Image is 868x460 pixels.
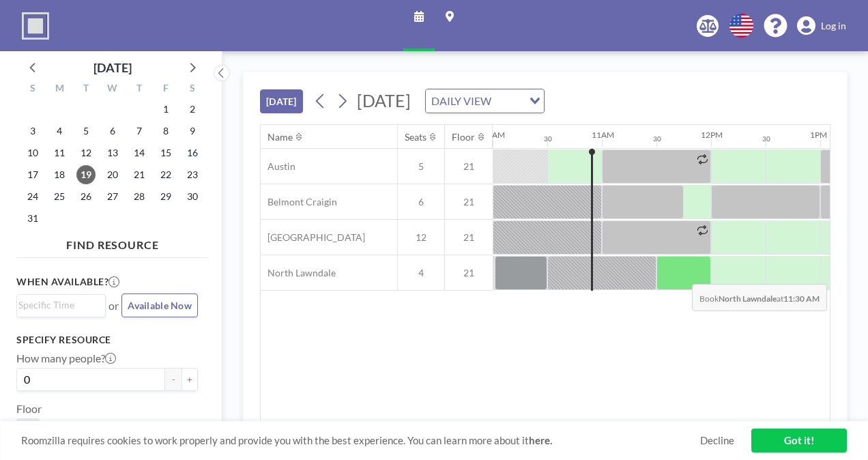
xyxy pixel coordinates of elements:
[130,187,149,206] span: Thursday, August 28, 2025
[810,130,827,140] div: 1PM
[821,20,846,32] span: Log in
[398,267,444,279] span: 4
[183,121,202,141] span: Saturday, August 9, 2025
[445,267,493,279] span: 21
[445,160,493,173] span: 21
[93,58,132,77] div: [DATE]
[398,231,444,244] span: 12
[182,368,198,391] button: +
[762,134,770,143] div: 30
[495,92,521,110] input: Search for option
[357,90,411,111] span: [DATE]
[544,134,552,143] div: 30
[719,293,777,304] b: North Lawndale
[108,299,119,313] span: or
[103,187,122,206] span: Wednesday, August 27, 2025
[76,143,96,162] span: Tuesday, August 12, 2025
[165,368,182,391] button: -
[152,81,179,98] div: F
[261,267,336,279] span: North Lawndale
[16,402,42,416] label: Floor
[398,196,444,208] span: 6
[22,12,49,40] img: organization-logo
[783,293,820,304] b: 11:30 AM
[18,298,98,313] input: Search for option
[529,434,552,446] a: here.
[156,143,175,162] span: Friday, August 15, 2025
[156,121,175,141] span: Friday, August 8, 2025
[23,143,42,162] span: Sunday, August 10, 2025
[73,81,100,98] div: T
[20,81,46,98] div: S
[183,187,202,206] span: Saturday, August 30, 2025
[156,187,175,206] span: Friday, August 29, 2025
[23,187,42,206] span: Sunday, August 24, 2025
[429,92,494,110] span: DAILY VIEW
[126,81,152,98] div: T
[16,351,116,365] label: How many people?
[452,131,475,143] div: Floor
[50,121,69,141] span: Monday, August 4, 2025
[50,187,69,206] span: Monday, August 25, 2025
[445,196,493,208] span: 21
[405,131,426,143] div: Seats
[76,187,96,206] span: Tuesday, August 26, 2025
[23,165,42,184] span: Sunday, August 17, 2025
[23,209,42,228] span: Sunday, August 31, 2025
[17,295,105,315] div: Search for option
[261,231,365,244] span: [GEOGRAPHIC_DATA]
[183,165,202,184] span: Saturday, August 23, 2025
[426,89,544,113] div: Search for option
[21,434,700,447] span: Roomzilla requires cookies to work properly and provide you with the best experience. You can lea...
[100,81,126,98] div: W
[261,160,295,173] span: Austin
[130,165,149,184] span: Thursday, August 21, 2025
[183,100,202,119] span: Saturday, August 2, 2025
[50,143,69,162] span: Monday, August 11, 2025
[16,334,198,346] h3: Specify resource
[179,81,205,98] div: S
[121,293,198,317] button: Available Now
[267,131,293,143] div: Name
[46,81,73,98] div: M
[76,165,96,184] span: Tuesday, August 19, 2025
[128,300,192,311] span: Available Now
[76,121,96,141] span: Tuesday, August 5, 2025
[445,231,493,244] span: 21
[156,165,175,184] span: Friday, August 22, 2025
[130,121,149,141] span: Thursday, August 7, 2025
[592,130,614,140] div: 11AM
[653,134,661,143] div: 30
[130,143,149,162] span: Thursday, August 14, 2025
[260,89,303,113] button: [DATE]
[701,130,723,140] div: 12PM
[797,16,846,35] a: Log in
[103,143,122,162] span: Wednesday, August 13, 2025
[103,165,122,184] span: Wednesday, August 20, 2025
[23,121,42,141] span: Sunday, August 3, 2025
[700,434,734,447] a: Decline
[482,130,505,140] div: 10AM
[751,429,847,452] a: Got it!
[692,284,827,311] span: Book at
[183,143,202,162] span: Saturday, August 16, 2025
[261,196,337,208] span: Belmont Craigin
[156,100,175,119] span: Friday, August 1, 2025
[16,233,209,252] h4: FIND RESOURCE
[50,165,69,184] span: Monday, August 18, 2025
[398,160,444,173] span: 5
[103,121,122,141] span: Wednesday, August 6, 2025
